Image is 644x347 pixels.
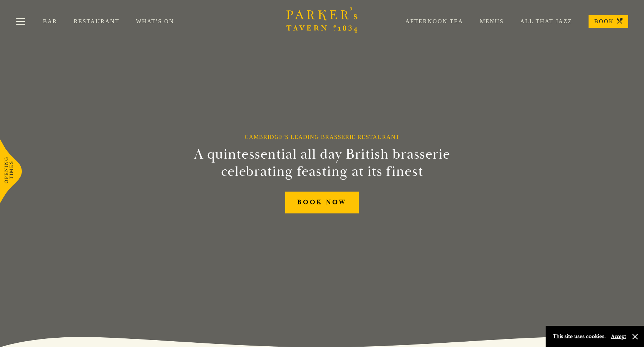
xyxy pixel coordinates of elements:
button: Accept [611,333,626,340]
button: Close and accept [631,333,639,340]
p: This site uses cookies. [553,331,606,342]
h1: Cambridge’s Leading Brasserie Restaurant [245,134,400,140]
a: BOOK NOW [285,192,359,213]
h2: A quintessential all day British brasserie celebrating feasting at its finest [159,146,485,180]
